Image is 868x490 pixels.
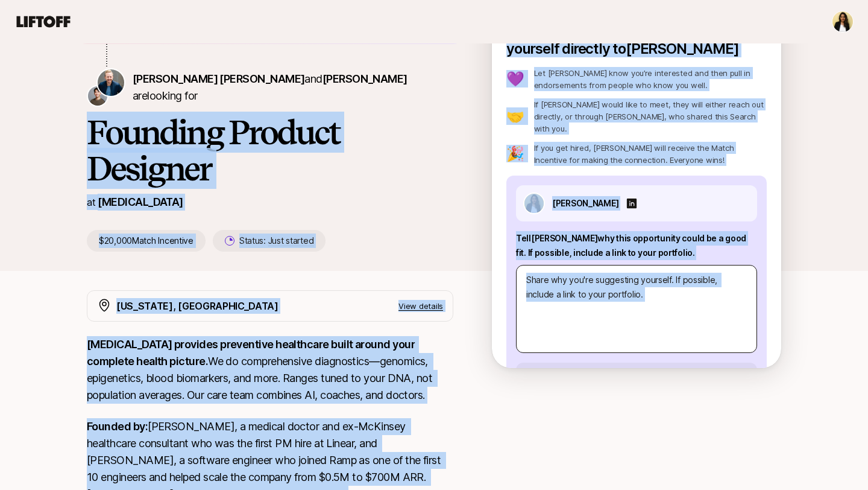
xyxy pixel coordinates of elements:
p: View details [398,300,443,312]
span: and [304,72,407,85]
p: If [PERSON_NAME] would like to meet, they will either reach out directly, or through [PERSON_NAME... [534,98,767,135]
p: If you get hired, [PERSON_NAME] will receive the Match Incentive for making the connection. Every... [534,142,767,166]
img: Sagan Schultz [98,69,124,96]
span: [PERSON_NAME] [322,72,407,85]
p: Status: [239,234,313,248]
p: We do comprehensive diagnostics—genomics, epigenetics, blood biomarkers, and more. Ranges tuned t... [87,336,453,404]
p: 💜 [506,72,524,86]
strong: [MEDICAL_DATA] provides preventive healthcare built around your complete health picture. [87,338,417,367]
span: Just started [268,235,314,246]
h1: Founding Product Designer [87,114,453,186]
p: 🎉 [506,147,524,161]
p: at [87,194,95,210]
img: 663c1892_aca5_46a9_b91a_f96ab784ba96.jpg [524,194,544,213]
p: are looking for [133,71,453,104]
p: [PERSON_NAME] [552,196,618,211]
p: Tell [PERSON_NAME] why this opportunity could be a good fit . If possible, include a link to your... [516,231,757,260]
button: Michelle Thomas [832,11,854,33]
p: 🤝 [506,109,524,124]
p: $20,000 Match Incentive [87,230,206,252]
img: Michelle Thomas [832,11,853,32]
span: [PERSON_NAME] [PERSON_NAME] [133,72,304,85]
p: [US_STATE], [GEOGRAPHIC_DATA] [116,298,278,314]
p: Let [PERSON_NAME] know you’re interested and then pull in endorsements from people who know you w... [534,67,767,91]
img: David Deng [88,86,107,106]
p: [MEDICAL_DATA] [98,194,183,211]
strong: Founded by: [87,420,148,433]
